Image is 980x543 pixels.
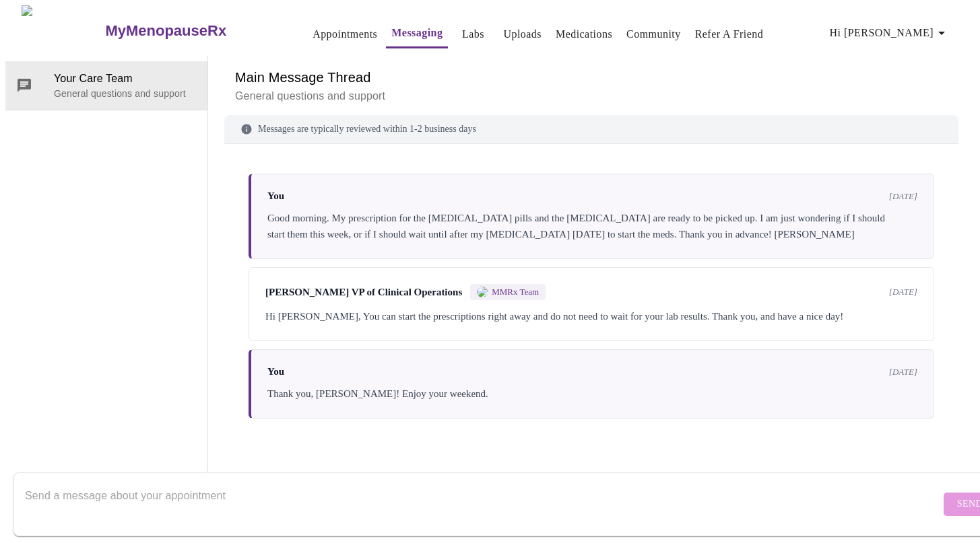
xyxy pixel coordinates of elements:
span: Hi [PERSON_NAME] [830,24,950,42]
p: General questions and support [54,87,197,100]
span: MMRx Team [492,287,539,297]
h3: MyMenopauseRx [105,22,226,40]
button: Labs [451,21,494,48]
div: Your Care TeamGeneral questions and support [5,61,207,110]
button: Refer a Friend [690,21,769,48]
div: Thank you, [PERSON_NAME]! Enjoy your weekend. [267,386,917,402]
a: Messaging [391,24,443,42]
button: Community [621,21,686,48]
img: MyMenopauseRx Logo [22,5,104,56]
span: You [267,190,284,202]
span: Your Care Team [54,71,197,87]
span: [PERSON_NAME] VP of Clinical Operations [265,287,462,298]
a: Labs [462,25,484,44]
span: [DATE] [889,367,917,377]
span: [DATE] [889,191,917,202]
a: Medications [556,25,612,44]
textarea: Send a message about your appointment [25,482,940,526]
div: Hi [PERSON_NAME], You can start the prescriptions right away and do not need to wait for your lab... [265,308,917,324]
div: Good morning. My prescription for the [MEDICAL_DATA] pills and the [MEDICAL_DATA] are ready to be... [267,210,917,242]
a: Community [626,25,681,44]
button: Uploads [498,21,547,48]
p: General questions and support [235,88,948,104]
a: Refer a Friend [695,25,764,44]
img: MMRX [477,287,488,297]
h6: Main Message Thread [235,67,948,88]
div: Messages are typically reviewed within 1-2 business days [224,115,958,144]
a: Appointments [313,25,377,44]
a: Uploads [503,25,542,44]
a: MyMenopauseRx [104,7,280,55]
button: Appointments [307,21,383,48]
button: Hi [PERSON_NAME] [824,20,955,46]
button: Messaging [386,20,448,48]
span: [DATE] [889,287,917,297]
button: Medications [550,21,618,48]
span: You [267,366,284,377]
